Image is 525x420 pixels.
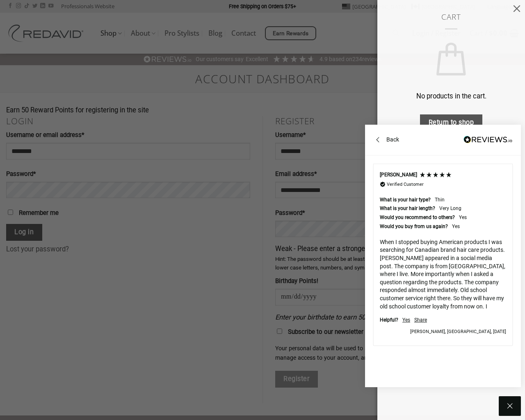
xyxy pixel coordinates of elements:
div: [PERSON_NAME] [380,171,417,178]
div: Would you buy from us again? [380,223,448,230]
div: Yes [459,214,467,221]
div: When I stopped buying American products I was searching for Canadian brand hair care products. [P... [380,238,506,310]
a: Return to shop [420,114,482,131]
span: Cart [390,12,513,21]
div: Back [373,135,399,144]
div: Thin [435,196,445,203]
div: Back [386,136,399,144]
div: Yes [402,317,410,324]
div: Very Long [439,205,461,212]
div: Helpful ? [380,317,398,324]
div: Verified Customer [387,181,424,187]
i: Close [505,401,515,411]
p: No products in the cart. [390,91,513,102]
div: Yes [452,223,460,230]
img: REVIEWS.io [463,136,513,144]
div: What is your hair type? [380,196,431,203]
div: What is your hair length? [380,205,435,212]
div: Share [414,317,427,324]
div: Would you recommend to others? [380,214,455,221]
div: [PERSON_NAME], [GEOGRAPHIC_DATA], [DATE] [380,329,506,335]
div: 5 Stars [419,171,452,178]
